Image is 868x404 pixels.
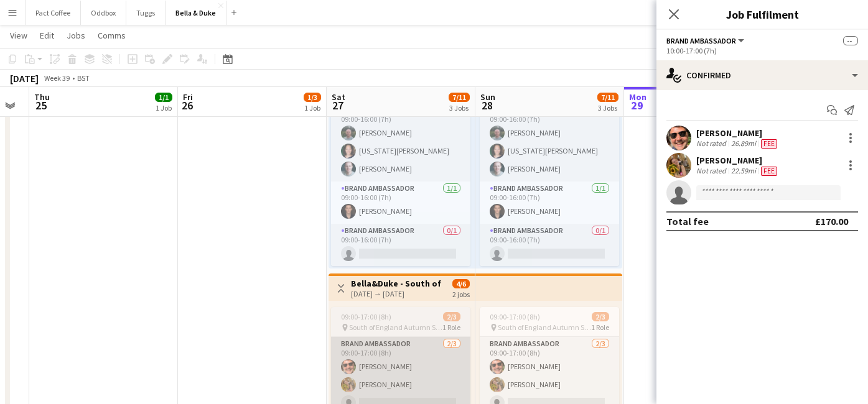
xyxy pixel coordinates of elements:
div: 22.59mi [729,166,758,176]
div: [DATE] → [DATE] [351,289,444,298]
div: 3 Jobs [598,103,618,112]
div: [DATE] [10,72,39,85]
span: Edit [40,30,54,41]
span: South of England Autumn Show and Horsetrials [349,323,442,332]
app-card-role: Brand Ambassador3/309:00-16:00 (7h)[PERSON_NAME][US_STATE][PERSON_NAME][PERSON_NAME] [331,103,470,181]
span: 1 Role [442,323,460,332]
a: View [5,27,32,44]
button: Tuggs [126,1,166,25]
span: Fee [761,167,777,176]
div: Confirmed [656,60,868,90]
span: Thu [34,91,50,103]
div: 10:00-17:00 (7h) [666,46,858,55]
div: 2 jobs [452,288,470,299]
span: Sun [480,91,495,103]
span: Brand Ambassador [666,36,736,45]
span: -- [843,36,858,45]
a: Edit [35,27,59,44]
div: Total fee [666,215,709,227]
div: BST [77,73,90,83]
button: Oddbox [81,1,126,25]
span: South of England Autumn Show and Horsetrials [498,323,591,332]
span: 29 [627,98,646,112]
span: 1/1 [155,93,172,102]
div: £170.00 [815,215,848,227]
span: 1 Role [591,323,609,332]
span: Sat [332,91,345,103]
app-card-role: Brand Ambassador1/109:00-16:00 (7h)[PERSON_NAME] [331,181,470,224]
app-job-card: 09:00-16:00 (7h)4/53 RolesBrand Ambassador3/309:00-16:00 (7h)[PERSON_NAME][US_STATE][PERSON_NAME]... [331,82,470,266]
app-card-role: Brand Ambassador0/109:00-16:00 (7h) [331,224,470,266]
span: 27 [330,98,345,112]
div: 3 Jobs [449,103,469,112]
span: 09:00-17:00 (8h) [490,312,540,321]
app-job-card: 09:00-16:00 (7h)4/53 RolesBrand Ambassador3/309:00-16:00 (7h)[PERSON_NAME][US_STATE][PERSON_NAME]... [480,82,619,266]
span: 26 [181,98,193,112]
button: Pact Coffee [26,1,81,25]
span: Mon [629,91,646,103]
div: [PERSON_NAME] [696,127,780,139]
span: Comms [98,30,126,41]
div: 1 Job [156,103,172,112]
span: Fri [183,91,193,103]
div: [PERSON_NAME] [696,155,780,166]
div: Not rated [696,139,729,149]
span: 7/11 [597,93,618,102]
app-card-role: Brand Ambassador3/309:00-16:00 (7h)[PERSON_NAME][US_STATE][PERSON_NAME][PERSON_NAME] [480,103,619,181]
span: 7/11 [449,93,470,102]
div: 1 Job [304,103,320,112]
span: 09:00-17:00 (8h) [341,312,391,321]
button: Brand Ambassador [666,36,746,45]
span: View [10,30,27,41]
div: 26.89mi [729,139,758,149]
a: Comms [93,27,131,44]
a: Jobs [62,27,90,44]
span: 2/3 [443,312,460,321]
span: 2/3 [592,312,609,321]
div: Crew has different fees then in role [758,166,780,176]
span: 1/3 [304,93,321,102]
span: 25 [32,98,50,112]
app-card-role: Brand Ambassador0/109:00-16:00 (7h) [480,224,619,266]
h3: Job Fulfilment [656,6,868,22]
div: Crew has different fees then in role [758,139,780,149]
span: 28 [478,98,495,112]
span: Fee [761,139,777,149]
div: Not rated [696,166,729,176]
h3: Bella&Duke - South of England Autumn Show and Horse trials [351,278,444,289]
app-card-role: Brand Ambassador1/109:00-16:00 (7h)[PERSON_NAME] [480,181,619,224]
span: 4/6 [452,279,470,288]
span: Jobs [67,30,85,41]
button: Bella & Duke [166,1,226,25]
span: Week 39 [41,73,72,83]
